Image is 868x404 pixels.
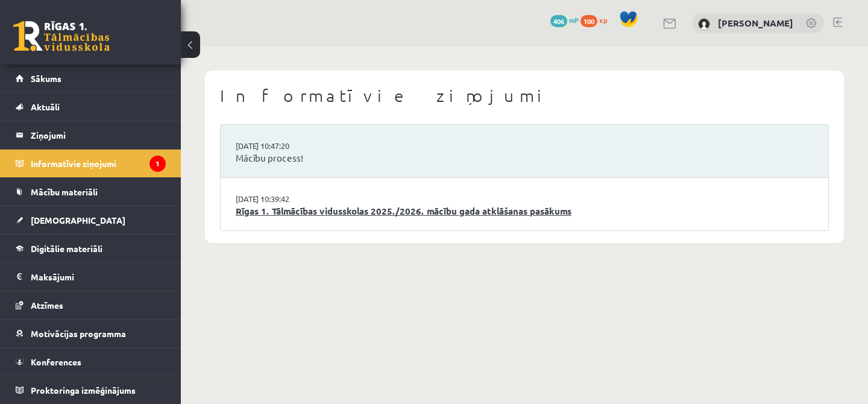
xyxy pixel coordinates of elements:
a: 100 xp [580,15,613,25]
span: [DEMOGRAPHIC_DATA] [31,215,125,226]
legend: Informatīvie ziņojumi [31,150,166,177]
span: Aktuāli [31,101,60,112]
span: xp [599,15,607,25]
span: Konferences [31,356,81,367]
a: [DEMOGRAPHIC_DATA] [16,206,166,234]
a: Motivācijas programma [16,320,166,347]
img: Anna Leibus [698,18,710,30]
span: Digitālie materiāli [31,243,102,254]
a: Digitālie materiāli [16,235,166,262]
span: 100 [580,15,597,27]
a: [DATE] 10:47:20 [236,140,326,152]
i: 1 [149,156,166,172]
a: Mācību materiāli [16,178,166,206]
a: Konferences [16,348,166,376]
a: [PERSON_NAME] [718,17,793,29]
h1: Informatīvie ziņojumi [220,86,829,106]
span: Motivācijas programma [31,328,126,339]
a: Rīgas 1. Tālmācības vidusskola [13,21,110,51]
a: Rīgas 1. Tālmācības vidusskolas 2025./2026. mācību gada atklāšanas pasākums [236,204,813,218]
span: Atzīmes [31,300,63,311]
a: Atzīmes [16,291,166,319]
span: Proktoringa izmēģinājums [31,385,136,396]
legend: Ziņojumi [31,121,166,149]
a: Proktoringa izmēģinājums [16,376,166,404]
span: Mācību materiāli [31,186,98,197]
a: 406 mP [550,15,579,25]
a: Aktuāli [16,93,166,121]
a: Ziņojumi [16,121,166,149]
a: Maksājumi [16,263,166,291]
a: Sākums [16,65,166,92]
a: Mācību process! [236,151,813,165]
a: [DATE] 10:39:42 [236,193,326,205]
span: Sākums [31,73,61,84]
span: 406 [550,15,567,27]
legend: Maksājumi [31,263,166,291]
a: Informatīvie ziņojumi1 [16,150,166,177]
span: mP [569,15,579,25]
